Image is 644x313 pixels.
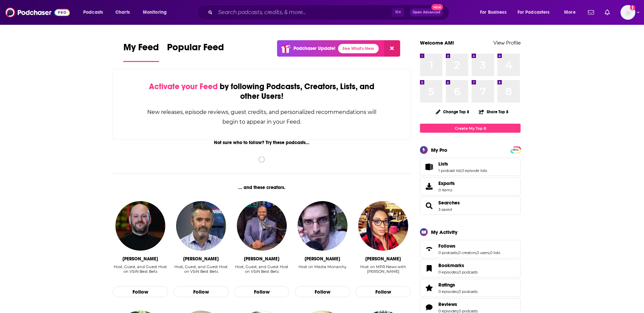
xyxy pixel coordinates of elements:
div: by following Podcasts, Creators, Lists, and other Users! [147,82,377,101]
a: Exports [420,177,521,195]
a: Create My Top 8 [420,124,521,133]
div: Femi Abebefe [244,256,279,262]
div: Host on Media Monarchy [299,264,346,269]
span: Reviews [438,301,457,307]
a: 0 episode lists [462,168,487,173]
input: Search podcasts, credits, & more... [215,7,392,18]
span: Podcasts [83,8,103,17]
a: 0 episodes [438,289,458,294]
span: For Business [480,8,506,17]
a: Follows [438,243,500,249]
span: Bookmarks [438,262,464,268]
span: Ratings [438,282,455,288]
a: Bookmarks [438,262,478,268]
div: Not sure who to follow? Try these podcasts... [113,140,411,145]
a: 0 podcasts [459,289,478,294]
a: 0 episodes [438,270,458,274]
span: New [431,4,443,10]
img: Podchaser - Follow, Share and Rate Podcasts [5,6,70,19]
a: Lists [438,161,487,167]
a: Bookmarks [422,264,436,273]
span: Searches [420,197,521,215]
div: Search podcasts, credits, & more... [203,5,455,20]
img: Femi Abebefe [237,201,286,251]
button: Follow [173,286,229,298]
a: Reviews [422,303,436,312]
button: Open AdvancedNew [410,8,443,16]
a: Ratings [422,283,436,293]
a: My Feed [123,42,159,62]
p: Podchaser Update! [293,46,335,51]
button: Show profile menu [621,5,635,20]
div: Host on Media Monarchy [299,264,346,279]
span: Open Advanced [413,11,440,14]
span: Logged in as andrewmorrissey [621,5,635,20]
img: James Evan Pilato [298,201,347,251]
span: Bookmarks [420,259,521,277]
button: open menu [78,7,112,18]
a: See What's New [338,44,379,53]
div: Host on MPR News with [PERSON_NAME] [356,264,411,274]
span: My Feed [123,42,159,57]
a: Welcome AM! [420,40,454,46]
img: Wes Reynolds [115,201,165,251]
span: , [458,270,459,274]
div: Host, Guest, and Guest Host on VSiN Best Bets [234,264,289,274]
button: Change Top 8 [432,108,473,116]
a: 0 podcasts [438,250,458,255]
div: Host, Guest, and Guest Host on VSiN Best Bets [113,264,168,279]
a: Searches [422,201,436,210]
button: Follow [234,286,289,298]
span: Follows [438,243,455,249]
button: open menu [513,7,559,18]
a: 0 users [477,250,489,255]
a: Reviews [438,301,478,307]
div: Host, Guest, and Guest Host on VSiN Best Bets [173,264,229,279]
div: My Activity [431,229,458,235]
button: Follow [356,286,411,298]
button: open menu [138,7,175,18]
a: 1 podcast list [438,168,461,173]
svg: Add a profile image [630,5,635,10]
span: PRO [512,147,520,152]
span: Popular Feed [167,42,224,57]
span: Exports [438,180,455,186]
a: Searches [438,200,460,206]
div: Host, Guest, and Guest Host on VSiN Best Bets [234,264,289,279]
div: Host on MPR News with Angela Davis [356,264,411,279]
div: Wes Reynolds [122,256,158,262]
span: 0 items [438,188,455,192]
a: PRO [512,147,520,152]
a: Charts [111,7,134,18]
a: 3 saved [438,207,452,212]
img: Dave Ross [176,201,226,251]
span: Monitoring [143,8,167,17]
button: Follow [295,286,350,298]
span: Exports [422,182,436,191]
a: Popular Feed [167,42,224,62]
img: User Profile [621,5,635,20]
span: , [458,250,458,255]
img: Angela Davis [358,201,408,251]
a: 0 podcasts [459,270,478,274]
a: 0 lists [490,250,500,255]
span: More [564,8,576,17]
button: open menu [559,7,584,18]
span: Lists [420,158,521,176]
button: Follow [113,286,168,298]
span: Activate your Feed [149,81,218,91]
span: Charts [115,8,130,17]
button: open menu [475,7,515,18]
div: ... and these creators. [113,185,411,190]
span: , [461,168,462,173]
span: , [458,289,459,294]
span: , [489,250,490,255]
div: Angela Davis [365,256,401,262]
